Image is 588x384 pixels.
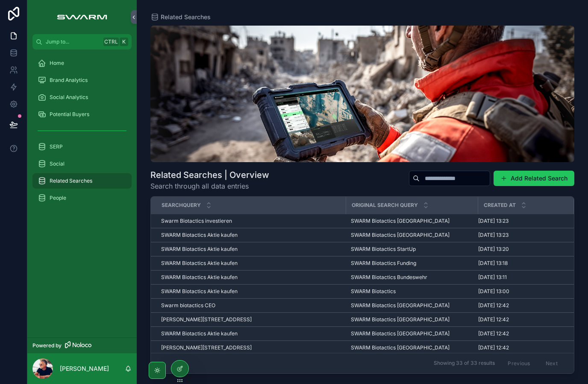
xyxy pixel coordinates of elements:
[32,139,132,154] a: SERP
[161,330,341,337] a: SWARM Biotactics Aktie kaufen
[351,274,427,281] span: SWARM Biotactics Bundeswehr
[351,260,473,267] a: SWARM Biotactics Funding
[351,232,473,239] a: SWARM Biotactics [GEOGRAPHIC_DATA]
[32,107,132,122] a: Potential Buyers
[478,274,507,281] span: [DATE] 13:11
[351,288,473,295] a: SWARM Biotactics
[478,288,509,295] span: [DATE] 13:00
[27,49,137,217] div: scrollable content
[161,344,341,351] a: [PERSON_NAME][STREET_ADDRESS]
[478,330,509,337] span: [DATE] 12:42
[478,260,563,267] a: [DATE] 13:18
[478,232,563,239] a: [DATE] 13:23
[478,218,563,224] a: [DATE] 13:23
[161,232,238,239] span: SWARM Biotactics Aktie kaufen
[46,38,100,45] span: Jump to...
[161,274,238,281] span: SWARM Biotactics Aktie kaufen
[351,316,450,323] span: SWARM Biotactics [GEOGRAPHIC_DATA]
[161,344,252,351] span: [PERSON_NAME][STREET_ADDRESS]
[161,316,252,323] span: [PERSON_NAME][STREET_ADDRESS]
[32,173,132,189] a: Related Searches
[478,344,563,351] a: [DATE] 12:42
[351,344,473,351] a: SWARM Biotactics [GEOGRAPHIC_DATA]
[161,218,232,224] span: Swarm Biotactics investieren
[478,344,509,351] span: [DATE] 12:42
[50,94,88,101] span: Social Analytics
[161,13,211,21] span: Related Searches
[478,302,563,309] a: [DATE] 12:42
[351,344,450,351] span: SWARM Biotactics [GEOGRAPHIC_DATA]
[478,274,563,281] a: [DATE] 13:11
[150,181,269,191] span: Search through all data entries
[351,330,450,337] span: SWARM Biotactics [GEOGRAPHIC_DATA]
[351,302,450,309] span: SWARM Biotactics [GEOGRAPHIC_DATA]
[32,73,132,88] a: Brand Analytics
[121,38,127,45] span: K
[494,171,574,186] button: Add Related Search
[351,260,416,267] span: SWARM Biotactics Funding
[478,316,563,323] a: [DATE] 12:42
[60,364,109,373] p: [PERSON_NAME]
[161,260,341,267] a: SWARM Biotactics Aktie kaufen
[352,202,418,209] span: Original Search Query
[161,316,341,323] a: [PERSON_NAME][STREET_ADDRESS]
[50,195,66,201] span: People
[351,288,396,295] span: SWARM Biotactics
[32,55,132,71] a: Home
[50,177,92,184] span: Related Searches
[351,246,473,253] a: SWARM Biotactics StartUp
[161,218,341,224] a: Swarm Biotactics investieren
[478,246,509,253] span: [DATE] 13:20
[161,302,341,309] a: Swarm biotactics CEO
[50,111,89,118] span: Potential Buyers
[478,330,563,337] a: [DATE] 12:42
[162,202,201,209] span: SearchQuery
[32,90,132,105] a: Social Analytics
[161,246,238,253] span: SWARM Biotactics Aktie kaufen
[50,77,88,84] span: Brand Analytics
[484,202,516,209] span: Created at
[53,10,111,24] img: App logo
[478,218,509,224] span: [DATE] 13:23
[32,342,62,349] span: Powered by
[351,232,450,239] span: SWARM Biotactics [GEOGRAPHIC_DATA]
[27,337,137,353] a: Powered by
[478,316,509,323] span: [DATE] 12:42
[478,288,563,295] a: [DATE] 13:00
[161,302,215,309] span: Swarm biotactics CEO
[32,34,132,49] button: Jump to...CtrlK
[351,246,416,253] span: SWARM Biotactics StartUp
[478,246,563,253] a: [DATE] 13:20
[478,260,508,267] span: [DATE] 13:18
[150,169,269,181] h1: Related Searches | Overview
[50,143,63,150] span: SERP
[50,60,64,67] span: Home
[478,232,509,239] span: [DATE] 13:23
[50,160,65,167] span: Social
[351,316,473,323] a: SWARM Biotactics [GEOGRAPHIC_DATA]
[32,190,132,206] a: People
[161,246,341,253] a: SWARM Biotactics Aktie kaufen
[161,260,238,267] span: SWARM Biotactics Aktie kaufen
[150,13,211,21] a: Related Searches
[161,232,341,239] a: SWARM Biotactics Aktie kaufen
[32,156,132,172] a: Social
[351,302,473,309] a: SWARM Biotactics [GEOGRAPHIC_DATA]
[351,330,473,337] a: SWARM Biotactics [GEOGRAPHIC_DATA]
[351,218,473,224] a: SWARM Biotactics [GEOGRAPHIC_DATA]
[434,360,495,367] span: Showing 33 of 33 results
[478,302,509,309] span: [DATE] 12:42
[161,288,238,295] span: SWARM Biotactics Aktie kaufen
[103,38,119,46] span: Ctrl
[351,218,450,224] span: SWARM Biotactics [GEOGRAPHIC_DATA]
[161,274,341,281] a: SWARM Biotactics Aktie kaufen
[161,330,238,337] span: SWARM Biotactics Aktie kaufen
[351,274,473,281] a: SWARM Biotactics Bundeswehr
[161,288,341,295] a: SWARM Biotactics Aktie kaufen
